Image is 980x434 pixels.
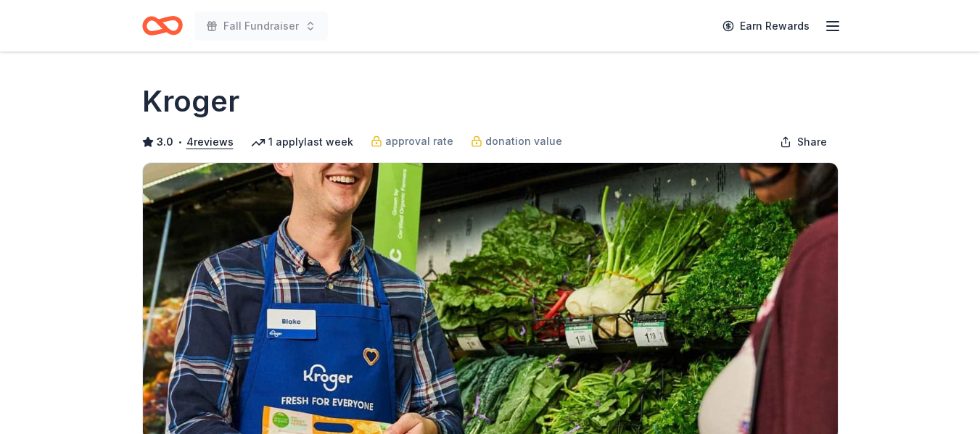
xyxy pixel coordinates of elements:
a: approval rate [371,133,453,150]
button: 4reviews [186,133,234,151]
span: donation value [485,133,562,150]
span: Fall Fundraiser [223,17,299,35]
div: 1 apply last week [251,133,353,151]
span: approval rate [385,133,453,150]
a: Earn Rewards [714,13,818,39]
a: donation value [471,133,562,150]
button: Share [768,128,839,157]
span: • [177,136,182,148]
span: Share [797,133,827,151]
h1: Kroger [142,81,239,122]
a: Home [142,9,183,43]
span: 3.0 [157,133,173,151]
button: Fall Fundraiser [194,12,328,41]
